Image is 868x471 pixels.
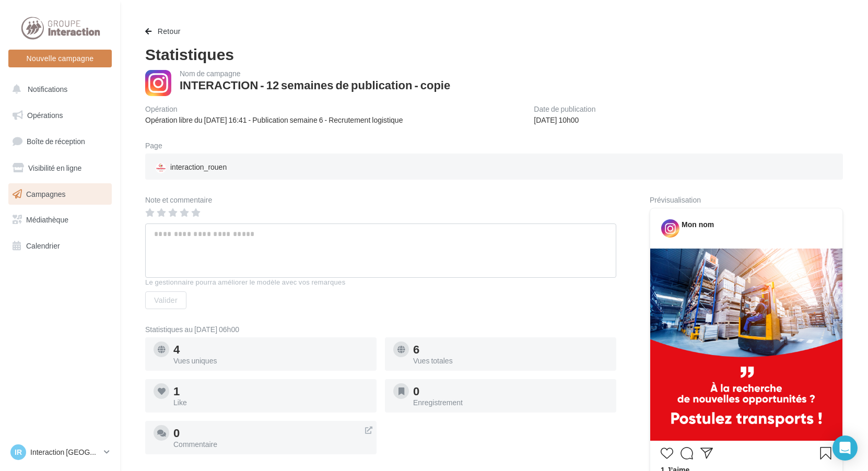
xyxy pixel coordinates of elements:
[154,160,381,175] a: interaction_rouen
[27,111,63,120] span: Opérations
[26,241,60,250] span: Calendrier
[173,441,368,448] div: Commentaire
[145,326,616,333] div: Statistiques au [DATE] 06h00
[413,385,608,397] div: 0
[413,357,608,364] div: Vues totales
[145,25,185,38] button: Retour
[145,115,403,125] div: Opération libre du [DATE] 16:41 - Publication semaine 6 - Recrutement logistique
[173,344,368,355] div: 4
[145,46,843,62] div: Statistiques
[700,447,713,460] svg: Partager la publication
[6,130,114,152] a: Boîte de réception
[145,196,616,204] div: Note et commentaire
[173,385,368,397] div: 1
[6,209,114,231] a: Médiathèque
[534,115,595,125] div: [DATE] 10h00
[832,435,858,461] div: Open Intercom Messenger
[413,344,608,355] div: 6
[413,399,608,406] div: Enregistrement
[30,447,100,457] p: Interaction [GEOGRAPHIC_DATA]
[28,85,67,93] span: Notifications
[6,183,114,205] a: Campagnes
[682,219,714,230] div: Mon nom
[26,215,68,224] span: Médiathèque
[173,399,368,406] div: Like
[180,79,450,91] div: INTERACTION - 12 semaines de publication - copie
[154,160,229,175] div: interaction_rouen
[650,196,843,204] div: Prévisualisation
[8,50,112,67] button: Nouvelle campagne
[145,142,171,149] div: Page
[6,104,114,126] a: Opérations
[26,189,66,198] span: Campagnes
[661,447,673,460] svg: J’aime
[180,70,450,77] div: Nom de campagne
[819,447,832,460] svg: Enregistrer
[145,291,186,309] button: Valider
[8,442,112,462] a: IR Interaction [GEOGRAPHIC_DATA]
[28,163,81,172] span: Visibilité en ligne
[6,78,110,100] button: Notifications
[6,235,114,257] a: Calendrier
[534,105,595,113] div: Date de publication
[173,357,368,364] div: Vues uniques
[15,447,22,457] span: IR
[158,27,181,36] span: Retour
[145,105,403,113] div: Opération
[173,427,368,439] div: 0
[145,278,616,287] div: Le gestionnaire pourra améliorer le modèle avec vos remarques
[27,137,85,146] span: Boîte de réception
[681,447,693,460] svg: Commenter
[6,157,114,179] a: Visibilité en ligne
